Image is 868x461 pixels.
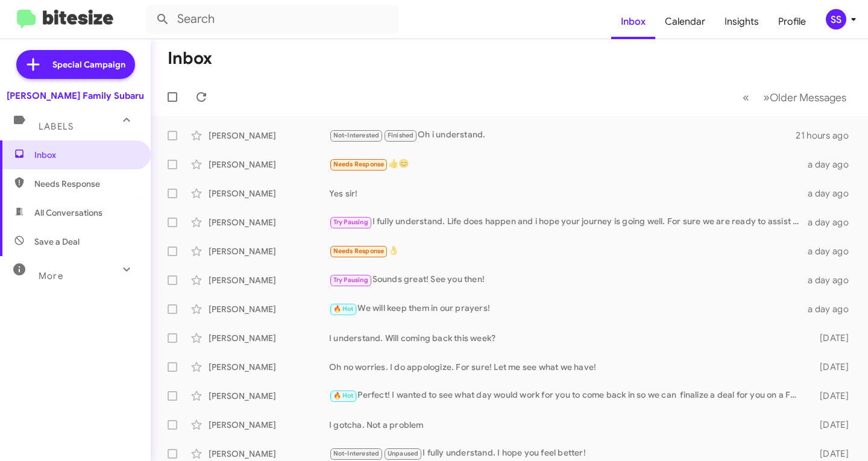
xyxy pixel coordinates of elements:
[806,419,858,431] div: [DATE]
[209,245,329,257] div: [PERSON_NAME]
[333,160,385,168] span: Needs Response
[209,419,329,431] div: [PERSON_NAME]
[168,49,212,68] h1: Inbox
[209,448,329,460] div: [PERSON_NAME]
[329,157,806,171] div: 👍😊
[611,4,655,39] a: Inbox
[655,4,715,39] a: Calendar
[329,361,806,373] div: Oh no worries. I do appologize. For sure! Let me see what we have!
[39,271,63,281] span: More
[329,302,806,316] div: We will keep them in our prayers!
[806,187,858,199] div: a day ago
[209,303,329,315] div: [PERSON_NAME]
[7,90,144,102] div: [PERSON_NAME] Family Subaru
[806,361,858,373] div: [DATE]
[329,215,806,229] div: I fully understand. Life does happen and i hope your journey is going well. For sure we are ready...
[34,149,137,161] span: Inbox
[329,128,796,142] div: Oh i understand.
[333,392,354,400] span: 🔥 Hot
[333,276,368,284] span: Try Pausing
[146,5,399,34] input: Search
[763,90,770,105] span: »
[715,4,769,39] a: Insights
[39,121,74,132] span: Labels
[806,332,858,344] div: [DATE]
[209,361,329,373] div: [PERSON_NAME]
[806,303,858,315] div: a day ago
[769,4,816,39] a: Profile
[388,131,414,139] span: Finished
[329,447,806,460] div: I fully understand. I hope you feel better!
[770,91,846,104] span: Older Messages
[329,244,806,258] div: 👌
[209,274,329,286] div: [PERSON_NAME]
[52,58,125,71] span: Special Campaign
[796,130,858,142] div: 21 hours ago
[826,9,846,30] div: SS
[735,85,756,110] button: Previous
[329,187,806,199] div: Yes sir!
[329,419,806,431] div: I gotcha. Not a problem
[333,218,368,226] span: Try Pausing
[333,247,385,255] span: Needs Response
[388,450,419,457] span: Unpaused
[209,390,329,402] div: [PERSON_NAME]
[34,178,137,190] span: Needs Response
[209,187,329,199] div: [PERSON_NAME]
[329,332,806,344] div: I understand. Will coming back this week?
[34,236,80,248] span: Save a Deal
[34,207,102,219] span: All Conversations
[329,273,806,287] div: Sounds great! See you then!
[333,450,380,457] span: Not-Interested
[333,131,380,139] span: Not-Interested
[209,158,329,171] div: [PERSON_NAME]
[736,85,854,110] nav: Page navigation example
[16,50,135,79] a: Special Campaign
[816,9,855,30] button: SS
[806,274,858,286] div: a day ago
[806,390,858,402] div: [DATE]
[806,245,858,257] div: a day ago
[806,216,858,228] div: a day ago
[743,90,749,105] span: «
[756,85,854,110] button: Next
[209,130,329,142] div: [PERSON_NAME]
[806,158,858,171] div: a day ago
[329,389,806,403] div: Perfect! I wanted to see what day would work for you to come back in so we can finalize a deal fo...
[209,216,329,228] div: [PERSON_NAME]
[806,448,858,460] div: [DATE]
[209,332,329,344] div: [PERSON_NAME]
[333,305,354,313] span: 🔥 Hot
